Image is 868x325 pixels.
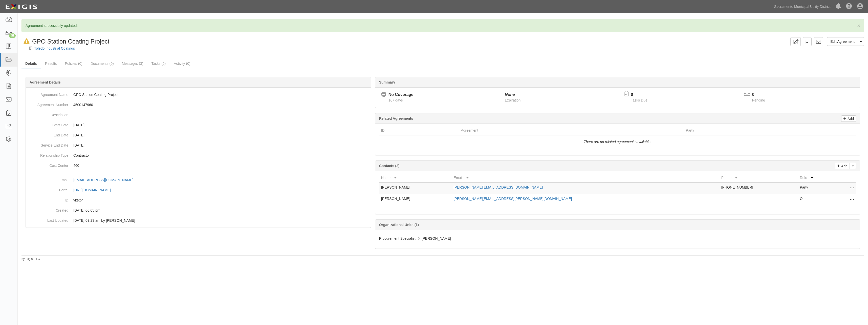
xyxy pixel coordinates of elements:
span: Tasks Due [631,98,647,102]
dt: Portal [28,185,68,193]
p: Add [840,163,848,169]
dd: [DATE] 09:23 am by [PERSON_NAME] [28,215,369,226]
a: Activity (0) [170,58,194,69]
i: None [505,92,515,97]
a: Add [841,115,856,122]
th: Party [684,126,814,135]
p: 460 [73,163,369,168]
dd: [DATE] 06:05 pm [28,205,369,215]
dd: 4500147960 [28,100,369,110]
span: Procurement Specialist [379,236,416,240]
dd: GPO Station Coating Project [28,90,369,100]
b: Agreement Details [30,80,61,84]
th: Agreement [459,126,684,135]
p: Agreement successfully updated. [26,23,860,28]
a: Results [41,58,61,69]
dd: Contractor [28,150,369,160]
p: 0 [631,92,654,98]
dt: Description [28,110,68,117]
b: Organizational Units (1) [379,223,419,227]
span: × [857,23,860,29]
b: Related Agreements [379,116,413,120]
i: There are no related agreements available. [584,140,652,144]
div: [EMAIL_ADDRESS][DOMAIN_NAME] [73,177,133,182]
a: Toledo Industrial Coatings [34,46,75,50]
a: [PERSON_NAME][EMAIL_ADDRESS][DOMAIN_NAME] [454,185,543,189]
dt: Created [28,205,68,213]
th: Email [452,173,719,182]
p: 0 [752,92,771,98]
a: [PERSON_NAME][EMAIL_ADDRESS][PERSON_NAME][DOMAIN_NAME] [454,197,572,201]
th: ID [379,126,459,135]
a: Sacramento Municipal Utility District [772,2,833,12]
a: Tasks (0) [147,58,169,69]
dt: ID [28,195,68,203]
th: Role [798,173,836,182]
i: No Coverage [381,92,386,97]
a: Edit Agreement [827,37,858,46]
img: logo-5460c22ac91f19d4615b14bd174203de0afe785f0fc80cf4dbbc73dc1793850b.png [4,2,39,11]
a: [EMAIL_ADDRESS][DOMAIN_NAME] [73,178,139,182]
a: [URL][DOMAIN_NAME] [73,188,116,192]
a: Add [835,163,850,169]
button: Close [857,23,860,28]
dt: Email [28,175,68,182]
th: Name [379,173,452,182]
div: GPO Station Coating Project [21,37,109,46]
span: GPO Station Coating Project [32,38,109,45]
dt: End Date [28,130,68,138]
th: Phone [719,173,798,182]
dd: [DATE] [28,140,369,150]
span: Expiration [505,98,520,102]
td: Other [798,194,836,206]
td: [PERSON_NAME] [379,194,452,206]
a: Documents (0) [87,58,118,69]
dd: [DATE] [28,120,369,130]
dt: Agreement Number [28,100,68,107]
a: Details [21,58,41,69]
dt: Cost Center [28,160,68,168]
span: Since 04/11/2025 [388,98,403,102]
td: [PERSON_NAME] [379,182,452,194]
dt: Service End Date [28,140,68,148]
a: Policies (0) [61,58,86,69]
small: by [21,257,40,261]
div: 45 [9,33,16,38]
td: [PHONE_NUMBER] [719,182,798,194]
dt: Relationship Type [28,150,68,158]
div: No Coverage [388,92,414,98]
p: Add [846,116,854,121]
span: Pending [752,98,765,102]
a: Messages (3) [118,58,147,69]
a: Exigis, LLC [25,257,40,261]
i: Help Center - Complianz [846,4,852,10]
dt: Agreement Name [28,90,68,97]
dt: Start Date [28,120,68,128]
b: Contacts (2) [379,164,400,168]
dt: Last Updated [28,215,68,223]
i: In Default since 05/12/2025 [24,39,30,44]
dd: [DATE] [28,130,369,140]
b: Summary [379,80,395,84]
dd: yktxpr [28,195,369,205]
span: [PERSON_NAME] [422,236,451,240]
td: Party [798,182,836,194]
